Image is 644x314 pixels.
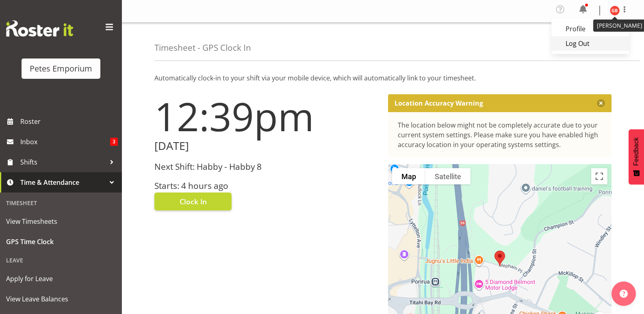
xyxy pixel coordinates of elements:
h4: Timesheet - GPS Clock In [154,43,251,52]
p: Location Accuracy Warning [395,99,483,107]
button: Toggle fullscreen view [591,168,607,184]
h3: Starts: 4 hours ago [154,181,378,191]
a: GPS Time Clock [2,232,120,252]
span: View Leave Balances [6,293,116,305]
button: Show satellite imagery [425,168,471,184]
a: Apply for Leave [2,269,120,289]
button: Show street map [392,168,425,184]
span: Feedback [633,137,640,166]
div: Timesheet [2,195,120,211]
a: View Timesheets [2,211,120,232]
img: Rosterit website logo [6,20,73,37]
a: Log Out [551,36,629,51]
span: Apply for Leave [6,273,116,285]
p: Automatically clock-in to your shift via your mobile device, which will automatically link to you... [154,73,611,83]
button: Close message [597,99,605,107]
span: Time & Attendance [20,176,106,188]
div: The location below might not be completely accurate due to your current system settings. Please m... [398,120,602,149]
span: Roster [20,115,118,128]
span: View Timesheets [6,215,116,227]
div: Petes Emporium [30,63,92,75]
h1: 12:39pm [154,94,378,138]
img: gillian-byford11184.jpg [610,6,620,15]
h2: [DATE] [154,140,378,152]
span: Inbox [20,136,110,148]
a: View Leave Balances [2,289,120,309]
h3: Next Shift: Habby - Habby 8 [154,162,378,171]
img: help-xxl-2.png [620,290,628,298]
span: 3 [110,138,118,146]
div: Leave [2,252,120,269]
button: Feedback - Show survey [629,129,644,184]
a: Profile [551,22,629,36]
button: Clock In [154,193,232,210]
span: Clock In [180,196,207,207]
span: Shifts [20,156,106,168]
span: GPS Time Clock [6,236,116,248]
